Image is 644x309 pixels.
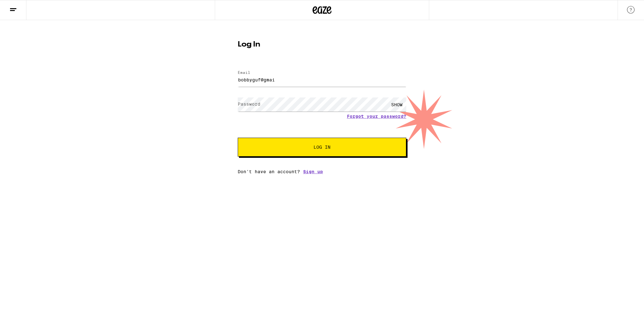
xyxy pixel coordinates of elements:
h1: Log In [238,41,406,48]
input: Email [238,73,406,87]
div: Don't have an account? [238,169,406,174]
span: Log In [314,145,330,149]
div: SHOW [387,97,406,112]
a: Sign up [303,169,323,174]
label: Password [238,102,260,107]
button: Log In [238,138,406,157]
label: Email [238,70,250,74]
a: Forgot your password? [347,114,406,119]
